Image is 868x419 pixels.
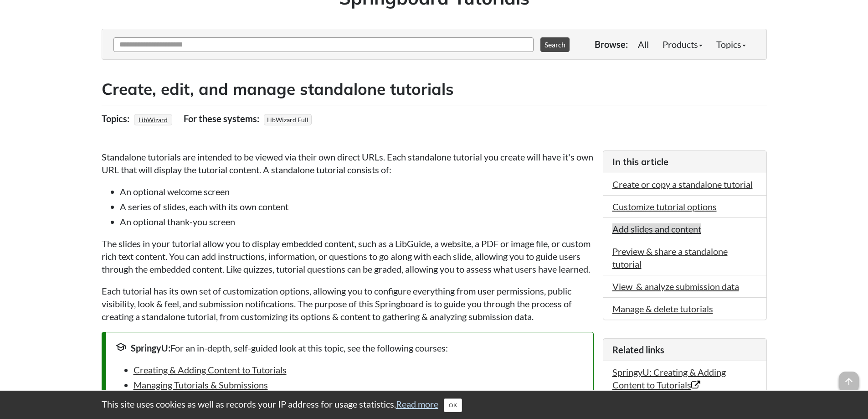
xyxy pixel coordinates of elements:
a: SpringyU: Creating & Adding Content to Tutorials [612,367,726,390]
h3: In this article [612,155,757,168]
a: Products [656,35,709,53]
a: LibWizard [137,113,169,126]
li: A series of slides, each with its own content [120,200,594,213]
li: An optional thank-you screen [120,215,594,228]
a: Customize tutorial options [612,201,717,212]
a: Topics [709,35,753,53]
a: arrow_upward [839,372,859,383]
button: Close [444,398,462,412]
a: Read more [396,398,438,409]
strong: SpringyU: [131,342,170,353]
p: Browse: [595,38,628,51]
h2: Create, edit, and manage standalone tutorials [102,78,767,100]
a: View & analyze submission data [612,281,739,292]
a: Create or copy a standalone tutorial [612,179,753,190]
p: Standalone tutorials are intended to be viewed via their own direct URLs. Each standalone tutoria... [102,150,594,176]
p: Each tutorial has its own set of customization options, allowing you to configure everything from... [102,285,594,323]
span: Related links [612,344,664,355]
a: All [631,35,656,53]
a: Manage & delete tutorials [612,303,713,314]
a: Add slides and content [612,223,701,234]
a: Creating & Adding Content to Tutorials [134,364,287,375]
li: An optional welcome screen [120,185,594,198]
span: LibWizard Full [264,114,312,125]
a: Managing Tutorials & Submissions [134,379,268,390]
p: The slides in your tutorial allow you to display embedded content, such as a LibGuide, a website,... [102,237,594,275]
span: school [115,341,126,352]
div: This site uses cookies as well as records your IP address for usage statistics. [92,398,776,412]
div: Topics: [102,110,132,127]
div: For an in-depth, self-guided look at this topic, see the following courses: [115,341,584,354]
a: Preview & share a standalone tutorial [612,246,728,269]
span: arrow_upward [839,372,859,392]
div: For these systems: [184,110,262,127]
button: Search [540,37,570,52]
